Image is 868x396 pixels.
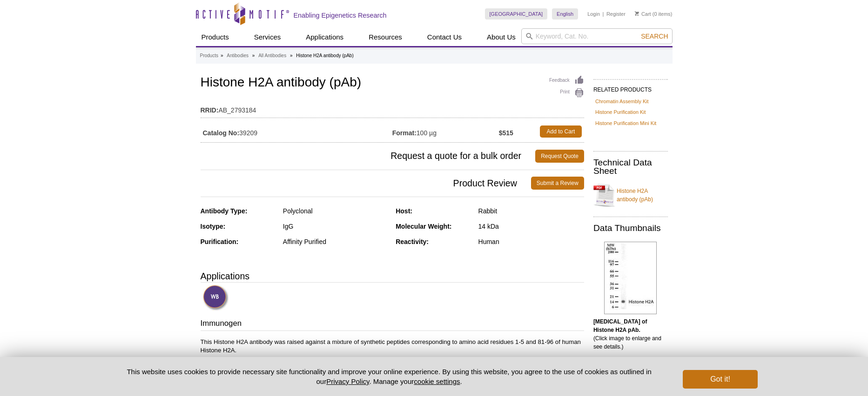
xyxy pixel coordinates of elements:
a: Chromatin Assembly Kit [595,97,649,106]
li: » [252,53,255,58]
strong: Catalog No: [203,129,240,137]
input: Keyword, Cat. No. [521,28,673,44]
h2: Enabling Epigenetics Research [294,11,387,20]
a: Login [587,11,600,17]
a: Print [549,88,584,98]
a: Histone H2A antibody (pAb) [593,181,668,209]
img: Histone H2A antibody (pAb) tested by Western blot. [604,242,657,314]
a: Products [200,52,218,60]
a: Contact Us [422,28,467,46]
a: Histone Purification Mini Kit [595,119,656,127]
h2: Technical Data Sheet [593,158,668,175]
a: Register [606,11,626,17]
a: Antibodies [227,52,249,60]
a: Applications [300,28,349,46]
p: This website uses cookies to provide necessary site functionality and improve your online experie... [111,367,668,386]
h2: RELATED PRODUCTS [593,79,668,96]
li: | [603,8,604,20]
div: IgG [283,222,389,231]
a: Privacy Policy [326,377,369,385]
td: 100 µg [392,123,499,140]
img: Your Cart [635,11,639,16]
button: Search [638,32,671,40]
div: Rabbit [478,207,584,215]
span: Request a quote for a bulk order [201,150,536,163]
div: Polyclonal [283,207,389,215]
a: Add to Cart [540,125,582,138]
li: » [221,53,223,58]
td: AB_2793184 [201,100,584,115]
strong: Reactivity: [396,238,429,245]
strong: Format: [392,129,417,137]
a: [GEOGRAPHIC_DATA] [485,8,548,20]
strong: Molecular Weight: [396,223,451,230]
a: All Antibodies [258,52,286,60]
span: Product Review [201,177,531,190]
a: Resources [363,28,408,46]
a: Submit a Review [531,177,584,190]
a: Cart [635,11,651,17]
img: Western Blot Validated [203,285,229,310]
a: Feedback [549,75,584,86]
strong: RRID: [201,106,219,114]
div: Affinity Purified [283,238,389,246]
span: Search [641,33,668,40]
li: » [290,53,293,58]
b: [MEDICAL_DATA] of Histone H2A pAb. [593,318,647,333]
strong: Purification: [201,238,239,245]
div: 14 kDa [478,222,584,231]
a: About Us [481,28,521,46]
strong: Host: [396,207,412,215]
h1: Histone H2A antibody (pAb) [201,75,584,91]
h3: Immunogen [201,318,584,331]
strong: $515 [499,129,513,137]
li: Histone H2A antibody (pAb) [296,53,353,58]
a: Services [249,28,287,46]
strong: Isotype: [201,223,226,230]
td: 39209 [201,123,392,140]
p: (Click image to enlarge and see details.) [593,317,668,351]
div: Human [478,238,584,246]
a: Histone Purification Kit [595,108,646,116]
button: Got it! [683,370,757,389]
button: cookie settings [414,377,460,385]
h2: Data Thumbnails [593,224,668,232]
a: Products [196,28,235,46]
li: (0 items) [635,8,673,20]
a: English [552,8,578,20]
strong: Antibody Type: [201,207,248,215]
h3: Applications [201,269,584,283]
a: Request Quote [535,150,584,163]
p: This Histone H2A antibody was raised against a mixture of synthetic peptides corresponding to ami... [201,338,584,355]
